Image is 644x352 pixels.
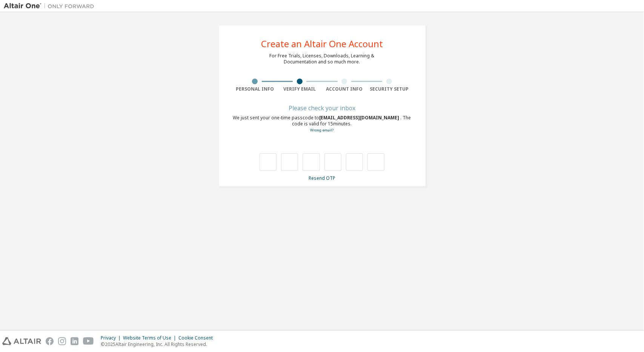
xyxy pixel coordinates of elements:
div: Account Info [322,86,367,92]
div: Website Terms of Use [123,335,178,341]
a: Resend OTP [309,175,335,181]
div: Security Setup [367,86,412,92]
img: facebook.svg [46,337,54,345]
img: instagram.svg [58,337,66,345]
div: Please check your inbox [233,106,412,110]
p: © 2025 Altair Engineering, Inc. All Rights Reserved. [101,341,217,347]
img: Altair One [4,2,98,10]
img: youtube.svg [83,337,94,345]
div: Personal Info [233,86,278,92]
div: Privacy [101,335,123,341]
div: We just sent your one-time passcode to . The code is valid for 15 minutes. [233,115,412,133]
span: [EMAIL_ADDRESS][DOMAIN_NAME] [320,114,401,121]
div: For Free Trials, Licenses, Downloads, Learning & Documentation and so much more. [270,53,375,65]
img: altair_logo.svg [2,337,41,345]
a: Go back to the registration form [310,128,334,133]
img: linkedin.svg [71,337,78,345]
div: Create an Altair One Account [261,39,383,48]
div: Cookie Consent [178,335,217,341]
div: Verify Email [277,86,322,92]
